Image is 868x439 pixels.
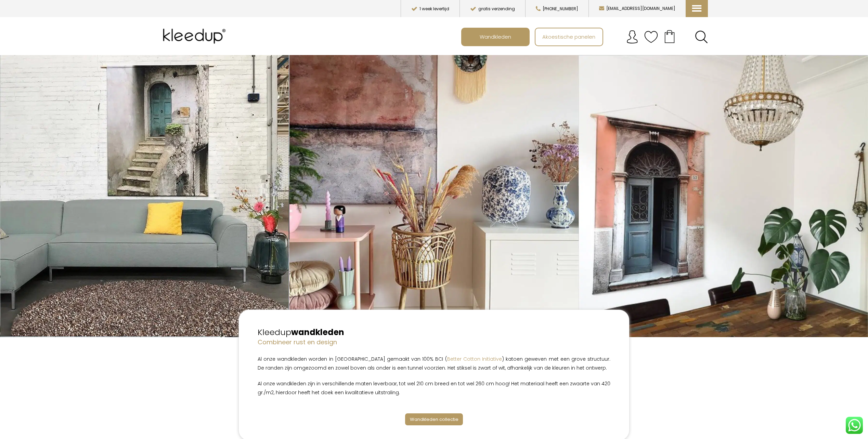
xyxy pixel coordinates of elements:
span: Wandkleden [476,30,515,43]
a: Better Cotton Initiative [447,356,502,362]
p: Al onze wandkleden zijn in verschillende maten leverbaar, tot wel 210 cm breed en tot wel 260 cm ... [258,379,610,397]
h4: Combineer rust en design [258,338,610,346]
p: Al onze wandkleden worden in [GEOGRAPHIC_DATA] gemaakt van 100% BCI ( ) katoen geweven met een gr... [258,355,610,372]
img: Kleedup [160,23,231,50]
span: Wandkleden collectie [410,416,458,423]
a: Your cart [658,28,681,45]
strong: wandkleden [291,327,344,338]
a: Wandkleden collectie [405,413,463,425]
img: verlanglijstje.svg [644,30,658,44]
span: Akoestische panelen [539,30,599,43]
h2: Kleedup [258,327,610,338]
nav: Main menu [461,28,713,46]
a: Search [695,30,708,43]
a: Akoestische panelen [535,28,603,45]
img: account.svg [625,30,639,44]
a: Wandkleden [462,28,529,45]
